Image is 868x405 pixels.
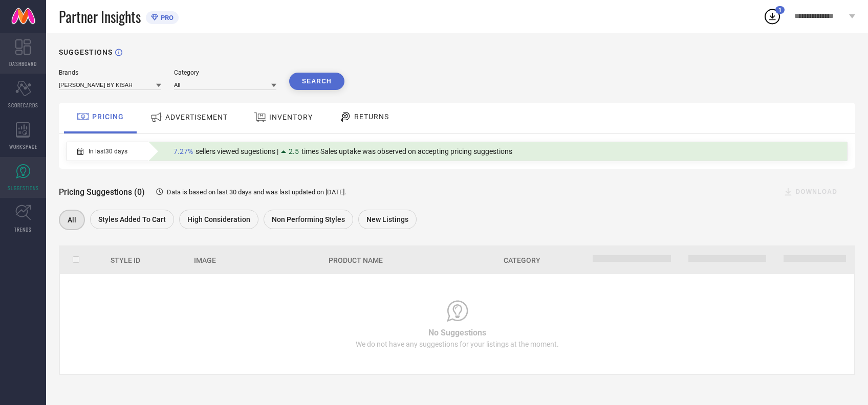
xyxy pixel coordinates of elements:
span: TRENDS [14,226,32,233]
div: Category [174,69,276,76]
button: Search [289,73,344,90]
span: In last 30 days [89,148,127,155]
span: PRICING [92,112,124,121]
span: SCORECARDS [8,101,38,109]
span: High Consideration [187,215,250,223]
span: Partner Insights [59,6,141,27]
span: Non Performing Styles [272,215,345,223]
span: Product Name [329,256,383,264]
span: New Listings [366,215,408,223]
span: Data is based on last 30 days and was last updated on [DATE] . [167,188,346,196]
span: Pricing Suggestions (0) [59,187,145,197]
span: Image [194,256,216,264]
h1: SUGGESTIONS [59,48,113,56]
span: We do not have any suggestions for your listings at the moment. [356,340,559,348]
div: Percentage of sellers who have viewed suggestions for the current Insight Type [168,145,517,158]
div: Open download list [763,7,782,26]
span: ADVERTISEMENT [165,113,228,121]
span: 7.27% [173,147,193,155]
span: 1 [778,7,782,13]
span: Category [504,256,540,264]
span: 2.5 [289,147,299,155]
span: SUGGESTIONS [8,184,39,192]
span: WORKSPACE [9,143,37,150]
span: DASHBOARD [9,60,37,67]
span: No Suggestions [428,328,486,337]
span: RETURNS [354,112,389,121]
span: Styles Added To Cart [98,215,166,223]
span: INVENTORY [269,113,313,121]
span: PRO [158,14,173,21]
span: sellers viewed sugestions | [196,147,278,155]
span: All [68,216,76,224]
span: times Sales uptake was observed on accepting pricing suggestions [301,147,512,155]
div: Brands [59,69,161,76]
span: Style Id [111,256,140,264]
